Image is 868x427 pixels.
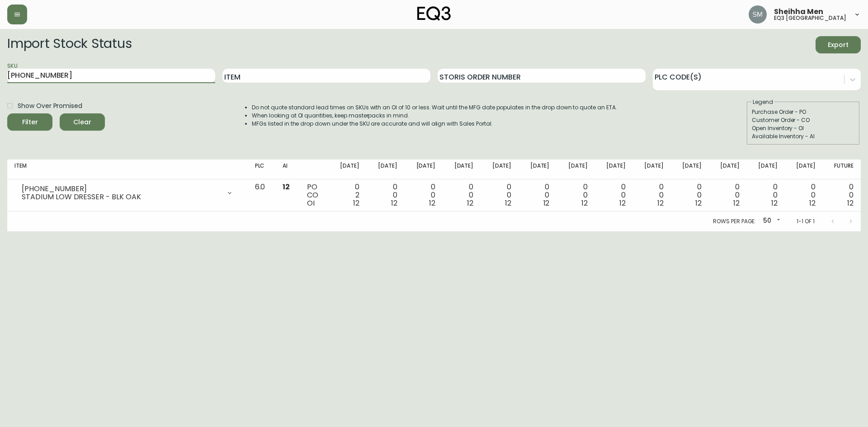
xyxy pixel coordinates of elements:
[847,198,854,208] span: 12
[429,198,435,208] span: 12
[329,160,367,179] th: [DATE]
[633,160,671,179] th: [DATE]
[60,113,105,131] button: Clear
[830,183,854,207] div: 0 0
[14,183,241,203] div: [PHONE_NUMBER]STADIUM LOW DRESSER - BLK OAK
[823,39,854,51] span: Export
[564,183,587,207] div: 0 0
[248,179,276,211] td: 6.0
[671,160,709,179] th: [DATE]
[283,182,290,192] span: 12
[752,116,855,124] div: Customer Order - CO
[557,160,594,179] th: [DATE]
[481,160,519,179] th: [DATE]
[774,8,823,15] span: Sheihha Men
[252,112,617,120] li: When looking at OI quantities, keep masterpacks in mind.
[749,5,767,23] img: cfa6f7b0e1fd34ea0d7b164297c1067f
[716,183,740,207] div: 0 0
[657,198,664,208] span: 12
[733,198,740,208] span: 12
[336,183,359,207] div: 0 2
[353,198,359,208] span: 12
[797,217,815,225] p: 1-1 of 1
[709,160,747,179] th: [DATE]
[759,214,782,229] div: 50
[771,198,778,208] span: 12
[752,132,855,141] div: Available Inventory - AI
[275,160,300,179] th: AI
[443,160,481,179] th: [DATE]
[7,113,52,131] button: Filter
[752,124,855,132] div: Open Inventory - OI
[823,160,861,179] th: Future
[467,198,473,208] span: 12
[640,183,664,207] div: 0 0
[67,117,98,128] span: Clear
[307,183,321,207] div: PO CO
[22,117,38,128] div: Filter
[248,160,276,179] th: PLC
[543,198,550,208] span: 12
[816,36,861,53] button: Export
[695,198,702,208] span: 12
[22,185,221,193] div: [PHONE_NUMBER]
[519,160,557,179] th: [DATE]
[678,183,702,207] div: 0 0
[417,6,451,21] img: logo
[754,183,778,207] div: 0 0
[367,160,405,179] th: [DATE]
[252,103,617,112] li: Do not quote standard lead times on SKUs with an OI of 10 or less. Wait until the MFG date popula...
[7,160,248,179] th: Item
[602,183,625,207] div: 0 0
[307,198,315,208] span: OI
[488,183,511,207] div: 0 0
[374,183,397,207] div: 0 0
[391,198,397,208] span: 12
[594,160,632,179] th: [DATE]
[7,36,132,53] h2: Import Stock Status
[581,198,588,208] span: 12
[752,108,855,116] div: Purchase Order - PO
[774,15,846,21] h5: eq3 [GEOGRAPHIC_DATA]
[809,198,816,208] span: 12
[450,183,473,207] div: 0 0
[619,198,626,208] span: 12
[713,217,756,225] p: Rows per page:
[412,183,435,207] div: 0 0
[252,120,617,128] li: MFGs listed in the drop down under the SKU are accurate and will align with Sales Portal.
[752,98,774,106] legend: Legend
[22,193,221,201] div: STADIUM LOW DRESSER - BLK OAK
[785,160,823,179] th: [DATE]
[505,198,511,208] span: 12
[792,183,816,207] div: 0 0
[526,183,549,207] div: 0 0
[18,101,82,111] span: Show Over Promised
[747,160,785,179] th: [DATE]
[405,160,443,179] th: [DATE]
